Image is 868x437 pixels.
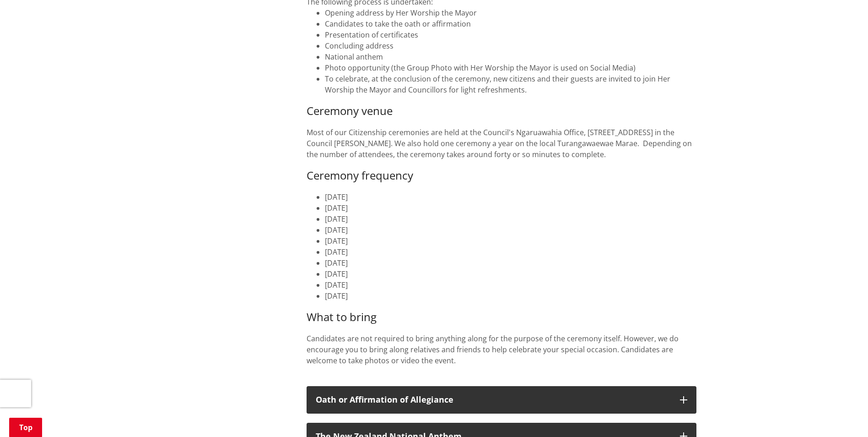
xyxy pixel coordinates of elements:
li: [DATE] [325,246,696,257]
a: Top [9,418,42,437]
li: Opening address by Her Worship the Mayor [325,7,696,18]
li: [DATE] [325,290,696,301]
li: [DATE] [325,191,696,202]
h3: What to bring [307,311,696,324]
li: Concluding address [325,40,696,51]
h3: Ceremony venue [307,104,696,118]
h3: Oath or Affirmation of Allegiance [316,395,671,404]
li: Photo opportunity (the Group Photo with Her Worship the Mayor is used on Social Media) [325,62,696,73]
p: Most of our Citizenship ceremonies are held at the Council's Ngaruawahia Office, [STREET_ADDRESS]... [307,127,696,160]
h3: Ceremony frequency [307,169,696,182]
li: [DATE] [325,213,696,224]
li: Presentation of certificates [325,29,696,40]
li: [DATE] [325,268,696,279]
li: [DATE] [325,235,696,246]
li: National anthem [325,51,696,62]
li: [DATE] [325,279,696,290]
li: [DATE] [325,202,696,213]
button: Oath or Affirmation of Allegiance [307,386,696,414]
li: [DATE] [325,224,696,235]
p: Candidates are not required to bring anything along for the purpose of the ceremony itself. Howev... [307,333,696,377]
li: [DATE] [325,257,696,268]
li: To celebrate, at the conclusion of the ceremony, new citizens and their guests are invited to joi... [325,73,696,95]
li: Candidates to take the oath or affirmation [325,18,696,29]
iframe: Messenger Launcher [826,399,859,432]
